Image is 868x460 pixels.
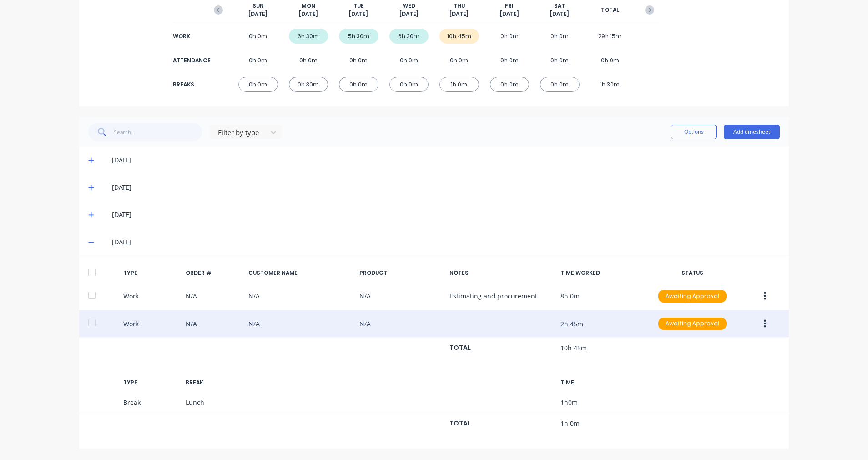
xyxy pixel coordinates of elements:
[299,10,318,18] span: [DATE]
[289,53,328,68] div: 0h 0m
[359,269,442,277] div: PRODUCT
[389,53,429,68] div: 0h 0m
[449,269,553,277] div: NOTES
[454,2,465,10] span: THU
[590,53,630,68] div: 0h 0m
[724,125,780,139] button: Add timesheet
[289,77,328,92] div: 0h 30m
[554,2,565,10] span: SAT
[399,10,419,18] span: [DATE]
[540,29,580,44] div: 0h 0m
[601,6,619,14] span: TOTAL
[439,29,479,44] div: 10h 45m
[302,2,315,10] span: MON
[112,155,780,165] div: [DATE]
[173,32,209,40] div: WORK
[671,125,717,139] button: Options
[389,77,429,92] div: 0h 0m
[505,2,514,10] span: FRI
[490,53,530,68] div: 0h 0m
[550,10,569,18] span: [DATE]
[112,182,780,192] div: [DATE]
[339,29,378,44] div: 5h 30m
[339,77,378,92] div: 0h 0m
[248,10,267,18] span: [DATE]
[590,29,630,44] div: 29h 15m
[560,269,643,277] div: TIME WORKED
[500,10,519,18] span: [DATE]
[449,10,469,18] span: [DATE]
[540,77,580,92] div: 0h 0m
[112,237,780,247] div: [DATE]
[339,53,378,68] div: 0h 0m
[186,269,241,277] div: ORDER #
[238,53,278,68] div: 0h 0m
[651,269,734,277] div: STATUS
[248,269,352,277] div: CUSTOMER NAME
[490,29,530,44] div: 0h 0m
[658,290,727,303] div: Awaiting Approval
[490,77,530,92] div: 0h 0m
[403,2,415,10] span: WED
[540,53,580,68] div: 0h 0m
[173,56,209,65] div: ATTENDANCE
[173,81,209,89] div: BREAKS
[123,379,179,387] div: TYPE
[658,318,727,330] div: Awaiting Approval
[389,29,429,44] div: 6h 30m
[353,2,364,10] span: TUE
[439,77,479,92] div: 1h 0m
[252,2,264,10] span: SUN
[289,29,328,44] div: 6h 30m
[238,77,278,92] div: 0h 0m
[439,53,479,68] div: 0h 0m
[123,269,179,277] div: TYPE
[560,379,643,387] div: TIME
[590,77,630,92] div: 1h 30m
[186,379,241,387] div: BREAK
[238,29,278,44] div: 0h 0m
[112,210,780,220] div: [DATE]
[114,123,202,141] input: Search...
[349,10,368,18] span: [DATE]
